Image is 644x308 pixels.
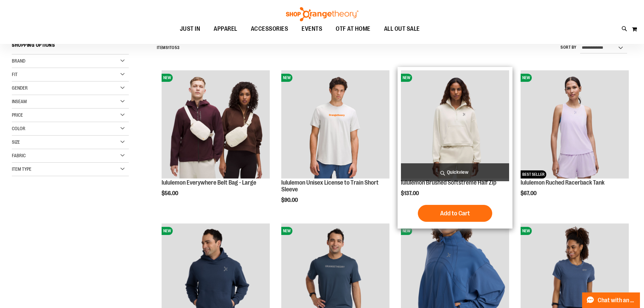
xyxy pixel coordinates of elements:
[158,67,273,214] div: product
[281,70,389,180] a: lululemon Unisex License to Train Short SleeveNEW
[401,70,509,180] a: lululemon Brushed Softstreme Half ZipNEW
[12,153,26,158] span: Fabric
[162,74,173,82] span: NEW
[401,74,412,82] span: NEW
[162,227,173,235] span: NEW
[12,99,27,104] span: Inseam
[281,74,292,82] span: NEW
[521,70,629,180] a: lululemon Ruched Racerback TankNEWBEST SELLER
[12,39,129,54] strong: Shopping Options
[384,21,420,37] span: ALL OUT SALE
[12,58,25,64] span: Brand
[560,45,577,50] label: Sort By
[598,297,636,304] span: Chat with an Expert
[401,163,509,181] a: Quickview
[401,70,509,179] img: lululemon Brushed Softstreme Half Zip
[12,139,20,145] span: Size
[168,45,170,50] span: 1
[162,190,179,196] span: $56.00
[175,45,180,50] span: 53
[214,21,237,37] span: APPAREL
[281,197,299,203] span: $90.00
[12,166,31,172] span: Item Type
[12,112,23,118] span: Price
[162,70,270,180] a: lululemon Everywhere Belt Bag - LargeNEW
[278,67,393,220] div: product
[336,21,371,37] span: OTF AT HOME
[180,21,200,37] span: JUST IN
[251,21,288,37] span: ACCESSORIES
[281,179,379,193] a: lululemon Unisex License to Train Short Sleeve
[401,179,496,186] a: lululemon Brushed Softstreme Half Zip
[418,205,492,222] button: Add to Cart
[440,210,470,217] span: Add to Cart
[521,70,629,179] img: lululemon Ruched Racerback Tank
[12,126,25,131] span: Color
[521,74,532,82] span: NEW
[281,70,389,179] img: lululemon Unisex License to Train Short Sleeve
[521,190,538,196] span: $67.00
[582,292,640,308] button: Chat with an Expert
[157,43,180,53] h2: Items to
[281,227,292,235] span: NEW
[521,227,532,235] span: NEW
[302,21,322,37] span: EVENTS
[517,67,632,214] div: product
[398,67,512,229] div: product
[521,179,604,186] a: lululemon Ruched Racerback Tank
[401,190,420,196] span: $137.00
[12,85,28,91] span: Gender
[401,227,412,235] span: NEW
[521,170,546,179] span: BEST SELLER
[162,70,270,179] img: lululemon Everywhere Belt Bag - Large
[12,72,18,77] span: Fit
[285,7,359,21] img: Shop Orangetheory
[162,179,256,186] a: lululemon Everywhere Belt Bag - Large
